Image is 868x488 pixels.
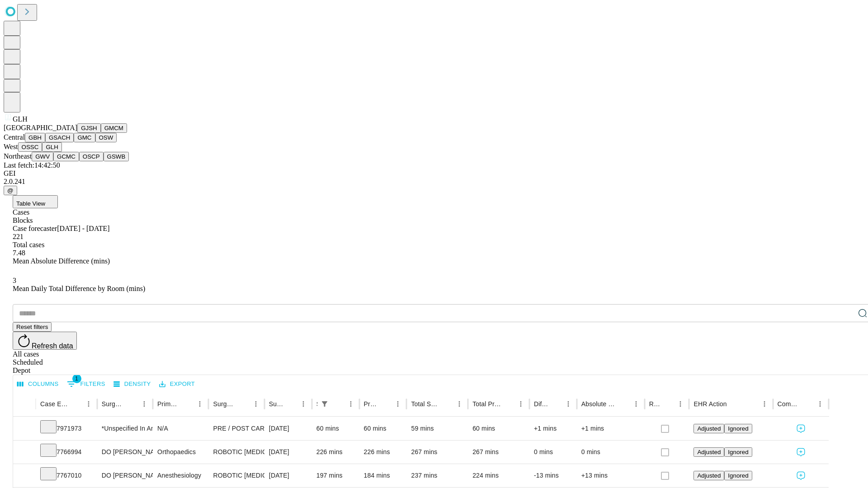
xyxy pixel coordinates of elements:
[157,400,180,408] div: Primary Service
[193,398,206,410] button: Menu
[13,225,57,232] span: Case forecaster
[4,152,32,160] span: Northeast
[65,377,108,391] button: Show filters
[581,417,640,440] div: +1 mins
[15,377,61,391] button: Select columns
[674,398,687,410] button: Menu
[758,398,771,410] button: Menu
[411,464,463,487] div: 237 mins
[4,133,25,141] span: Central
[534,464,572,487] div: -13 mins
[411,417,463,440] div: 59 mins
[32,342,73,350] span: Refresh data
[693,400,726,408] div: EHR Action
[102,441,148,464] div: DO [PERSON_NAME] [PERSON_NAME] Do
[95,133,117,142] button: OSW
[157,464,204,487] div: Anesthesiology
[138,398,151,410] button: Menu
[514,398,527,410] button: Menu
[13,257,110,265] span: Mean Absolute Difference (mins)
[79,152,104,161] button: OSCP
[111,377,153,391] button: Density
[472,417,525,440] div: 60 mins
[724,424,752,433] button: Ignored
[237,398,250,410] button: Sort
[13,322,52,332] button: Reset filters
[364,441,402,464] div: 226 mins
[213,400,236,408] div: Surgery Name
[40,417,93,440] div: 7971973
[125,398,138,410] button: Sort
[661,398,674,410] button: Sort
[13,249,25,257] span: 7.48
[724,447,752,457] button: Ignored
[157,417,204,440] div: N/A
[697,449,721,455] span: Adjusted
[728,472,748,479] span: Ignored
[18,421,31,437] button: Expand
[57,225,109,232] span: [DATE] - [DATE]
[4,143,18,150] span: West
[40,400,69,408] div: Case Epic Id
[40,464,93,487] div: 7767010
[814,398,826,410] button: Menu
[213,464,259,487] div: ROBOTIC [MEDICAL_DATA] TOTAL HIP
[101,123,127,133] button: GMCM
[16,324,48,330] span: Reset filters
[53,152,79,161] button: GCMC
[74,133,95,142] button: GMC
[472,441,525,464] div: 267 mins
[453,398,466,410] button: Menu
[440,398,453,410] button: Sort
[18,468,31,484] button: Expand
[45,133,74,142] button: GSACH
[32,152,53,161] button: GWV
[728,398,741,410] button: Sort
[4,161,60,169] span: Last fetch: 14:42:50
[4,124,77,131] span: [GEOGRAPHIC_DATA]
[697,425,721,432] span: Adjusted
[40,441,93,464] div: 7766994
[13,115,28,123] span: GLH
[4,186,17,195] button: @
[724,471,752,480] button: Ignored
[728,449,748,455] span: Ignored
[13,277,16,284] span: 3
[318,398,331,410] div: 1 active filter
[472,400,501,408] div: Total Predicted Duration
[4,169,864,178] div: GEI
[70,398,82,410] button: Sort
[102,464,148,487] div: DO [PERSON_NAME] [PERSON_NAME] Do
[534,400,548,408] div: Difference
[181,398,193,410] button: Sort
[630,398,642,410] button: Menu
[581,441,640,464] div: 0 mins
[562,398,575,410] button: Menu
[472,464,525,487] div: 224 mins
[411,441,463,464] div: 267 mins
[697,472,721,479] span: Adjusted
[581,464,640,487] div: +13 mins
[344,398,357,410] button: Menu
[649,400,661,408] div: Resolved in EHR
[778,400,800,408] div: Comments
[392,398,404,410] button: Menu
[157,441,204,464] div: Orthopaedics
[284,398,297,410] button: Sort
[13,233,24,240] span: 221
[617,398,630,410] button: Sort
[13,241,44,249] span: Total cases
[364,400,378,408] div: Predicted In Room Duration
[82,398,95,410] button: Menu
[16,200,45,207] span: Table View
[316,400,317,408] div: Scheduled In Room Duration
[213,441,259,464] div: ROBOTIC [MEDICAL_DATA] TOTAL HIP
[269,417,307,440] div: [DATE]
[13,285,145,292] span: Mean Daily Total Difference by Room (mins)
[297,398,310,410] button: Menu
[269,441,307,464] div: [DATE]
[4,178,864,186] div: 2.0.241
[379,398,392,410] button: Sort
[157,377,197,391] button: Export
[102,417,148,440] div: *Unspecified In And Out Surgery Glh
